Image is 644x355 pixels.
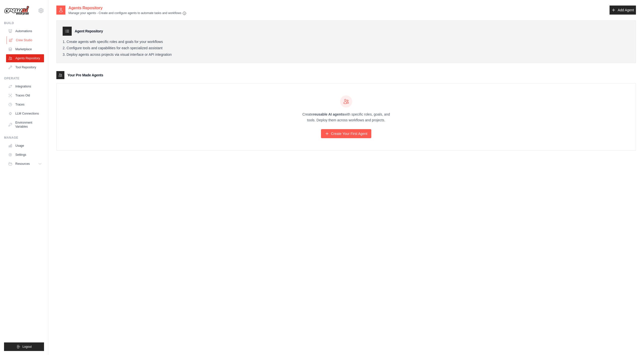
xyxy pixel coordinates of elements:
[4,342,44,351] button: Logout
[6,91,44,99] a: Traces Old
[68,11,186,15] p: Manage your agents - Create and configure agents to automate tasks and workflows
[63,53,630,57] li: Deploy agents across projects via visual interface or API integration
[4,21,44,25] div: Build
[67,73,103,78] h3: Your Pre Made Agents
[6,110,44,118] a: LLM Connections
[6,142,44,150] a: Usage
[4,136,44,140] div: Manage
[6,82,44,90] a: Integrations
[63,46,630,50] li: Configure tools and capabilities for each specialized assistant
[610,6,636,15] a: Add Agent
[4,6,29,15] img: Logo
[6,27,44,35] a: Automations
[75,29,103,34] h3: Agent Repository
[313,112,344,116] strong: reusable AI agents
[6,160,44,168] button: Resources
[63,40,630,44] li: Create agents with specific roles and goals for your workflows
[15,162,30,166] span: Resources
[6,63,44,71] a: Tool Repository
[6,119,44,131] a: Environment Variables
[68,5,186,11] h2: Agents Repository
[321,129,372,138] a: Create Your First Agent
[6,45,44,53] a: Marketplace
[7,36,45,44] a: Crew Studio
[22,345,32,349] span: Logout
[6,100,44,109] a: Traces
[6,54,44,62] a: Agents Repository
[6,151,44,159] a: Settings
[298,112,394,123] p: Create with specific roles, goals, and tools. Deploy them across workflows and projects.
[4,76,44,80] div: Operate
